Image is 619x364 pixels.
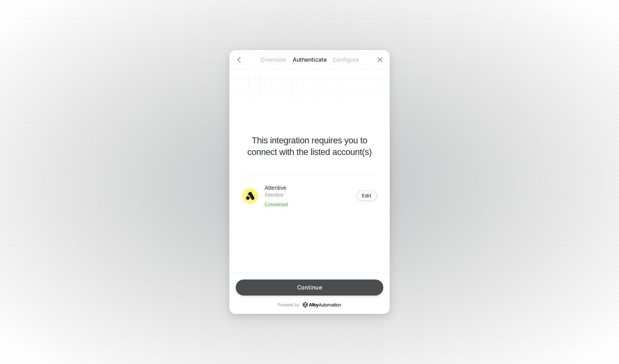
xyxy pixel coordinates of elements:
[236,56,242,63] span: icon-arrow-left
[242,135,377,158] p: This integration requires you to connect with the listed account(s)
[265,201,288,208] p: Connected
[242,188,258,204] img: icon
[362,193,372,199] div: Edit
[236,280,383,296] button: Continue
[328,56,364,64] p: Configure
[377,56,383,63] span: icon-close
[303,302,341,308] a: icon-success
[278,302,341,308] p: Powered by
[265,192,288,198] p: Attentive
[291,56,328,64] p: Authenticate
[255,56,291,64] p: Overview
[265,184,288,192] p: Attentive
[357,191,377,201] button: Edit
[297,284,322,291] div: Continue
